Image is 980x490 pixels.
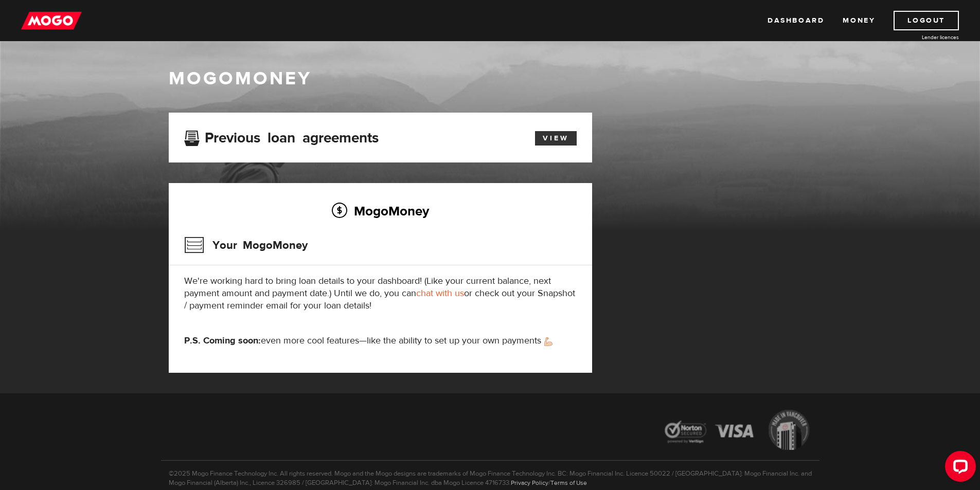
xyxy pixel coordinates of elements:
img: strong arm emoji [544,337,553,346]
a: Terms of Use [550,479,587,487]
p: We're working hard to bring loan details to your dashboard! (Like your current balance, next paym... [184,275,577,312]
a: Dashboard [768,11,824,30]
a: Logout [894,11,959,30]
iframe: LiveChat chat widget [937,447,980,490]
strong: P.S. Coming soon: [184,335,261,347]
h1: MogoMoney [169,68,812,89]
p: even more cool features—like the ability to set up your own payments [184,335,577,347]
a: chat with us [416,287,464,299]
a: View [535,131,577,146]
h3: Your MogoMoney [184,232,308,259]
p: ©2025 Mogo Finance Technology Inc. All rights reserved. Mogo and the Mogo designs are trademarks ... [161,460,819,487]
a: Lender licences [882,33,959,41]
img: legal-icons-92a2ffecb4d32d839781d1b4e4802d7b.png [655,402,819,460]
a: Privacy Policy [511,479,548,487]
img: mogo_logo-11ee424be714fa7cbb0f0f49df9e16ec.png [21,11,82,30]
h2: MogoMoney [184,200,577,222]
a: Money [843,11,875,30]
h3: Previous loan agreements [184,130,379,143]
